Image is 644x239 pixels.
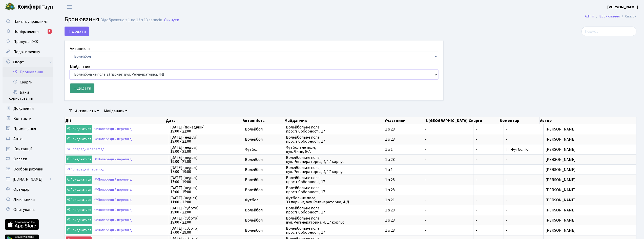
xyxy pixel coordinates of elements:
[93,216,133,224] a: Попередній перегляд
[475,208,502,212] span: -
[506,157,507,162] span: -
[70,64,90,70] label: Майданчик
[66,145,106,153] a: Попередній перегляд
[425,188,471,192] span: -
[93,196,133,204] a: Попередній перегляд
[539,117,636,124] th: Автор
[607,4,638,10] b: [PERSON_NAME]
[499,117,539,124] th: Коментар
[585,14,594,19] a: Admin
[475,198,502,202] span: -
[286,206,381,214] span: Волейбольне поле, просп. Соборності, 17
[13,166,43,172] span: Особові рахунки
[170,166,241,174] span: [DATE] (неділя) 17:00 - 19:00
[245,228,282,232] span: Волейбол
[425,198,471,202] span: -
[245,158,282,162] span: Волейбол
[245,218,282,222] span: Волейбол
[425,117,468,124] th: В [GEOGRAPHIC_DATA]
[5,2,15,12] img: logo.png
[546,228,634,232] span: [PERSON_NAME]
[242,117,284,124] th: Активність
[546,127,634,131] span: [PERSON_NAME]
[546,188,634,192] span: [PERSON_NAME]
[66,125,92,133] a: Приєднатися
[93,226,133,234] a: Попередній перегляд
[599,14,620,19] a: Бронювання
[245,147,282,151] span: Футбол
[245,198,282,202] span: Футбол
[3,103,53,114] a: Документи
[506,207,507,213] span: -
[475,168,502,172] span: -
[385,198,421,202] span: 1 з 21
[245,178,282,182] span: Волейбол
[66,166,106,173] a: Попередній перегляд
[17,3,41,11] b: Комфорт
[65,27,89,36] button: Додати
[170,125,241,133] span: [DATE] (понеділок) 19:00 - 21:00
[3,67,53,77] a: Бронювання
[385,127,421,131] span: 1 з 28
[170,156,241,164] span: [DATE] (неділя) 19:00 - 21:00
[13,106,34,111] span: Документи
[93,176,133,184] a: Попередній перегляд
[13,39,38,45] span: Пропуск в ЖК
[170,145,241,154] span: [DATE] (неділя) 19:00 - 21:00
[13,126,36,132] span: Приміщення
[384,117,425,124] th: Участники
[165,117,242,124] th: Дата
[170,135,241,143] span: [DATE] (неділя) 19:00 - 21:00
[245,127,282,131] span: Волейбол
[66,206,92,214] a: Приєднатися
[13,207,35,212] span: Опитування
[93,135,133,143] a: Попередній перегляд
[475,228,502,232] span: -
[475,188,502,192] span: -
[170,206,241,214] span: [DATE] (субота) 19:00 - 21:00
[66,226,92,234] a: Приєднатися
[284,117,384,124] th: Майданчик
[425,228,471,232] span: -
[506,137,507,142] span: -
[475,178,502,182] span: -
[3,184,53,194] a: Орендарі
[170,186,241,194] span: [DATE] (неділя) 13:00 - 15:00
[546,147,634,151] span: [PERSON_NAME]
[70,83,94,93] button: Додати
[3,47,53,57] a: Подати заявку
[506,218,507,223] span: -
[66,135,92,143] a: Приєднатися
[66,156,92,163] a: Приєднатися
[385,208,421,212] span: 1 з 28
[385,178,421,182] span: 1 з 28
[170,196,241,204] span: [DATE] (неділя) 11:00 - 13:00
[3,37,53,47] a: Пропуск в ЖК
[66,186,92,194] a: Приєднатися
[286,186,381,194] span: Волейбольне поле, просп. Соборності, 17
[3,174,53,184] a: [DOMAIN_NAME]
[13,197,35,202] span: Лічильники
[3,205,53,215] a: Опитування
[385,168,421,172] span: 1 з 1
[607,4,638,10] a: [PERSON_NAME]
[425,168,471,172] span: -
[13,187,30,192] span: Орендарі
[3,87,53,103] a: Бани користувачів
[170,226,241,234] span: [DATE] (субота) 17:00 - 19:00
[475,127,502,131] span: -
[3,77,53,87] a: Скарги
[48,29,52,34] div: 8
[546,168,634,172] span: [PERSON_NAME]
[506,167,507,172] span: -
[425,137,471,141] span: -
[546,208,634,212] span: [PERSON_NAME]
[475,158,502,162] span: -
[3,114,53,124] a: Контакти
[385,218,421,222] span: 1 з 28
[3,16,53,27] a: Панель управління
[425,127,471,131] span: -
[245,188,282,192] span: Волейбол
[286,135,381,143] span: Волейбольне поле, просп. Соборності, 17
[385,188,421,192] span: 1 з 28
